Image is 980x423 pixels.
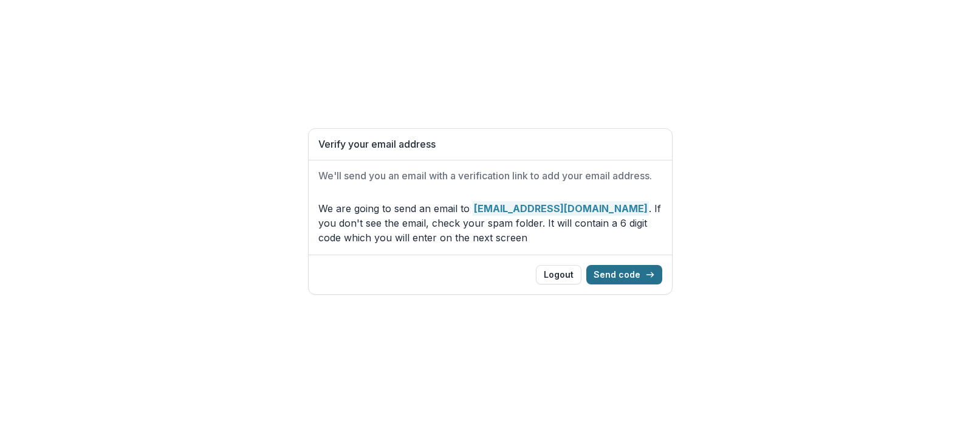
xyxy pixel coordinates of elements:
[586,265,662,284] button: Send code
[473,201,649,216] strong: [EMAIL_ADDRESS][DOMAIN_NAME]
[318,139,662,150] h1: Verify your email address
[318,201,662,245] p: We are going to send an email to . If you don't see the email, check your spam folder. It will co...
[318,170,662,182] h2: We'll send you an email with a verification link to add your email address.
[536,265,581,284] button: Logout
